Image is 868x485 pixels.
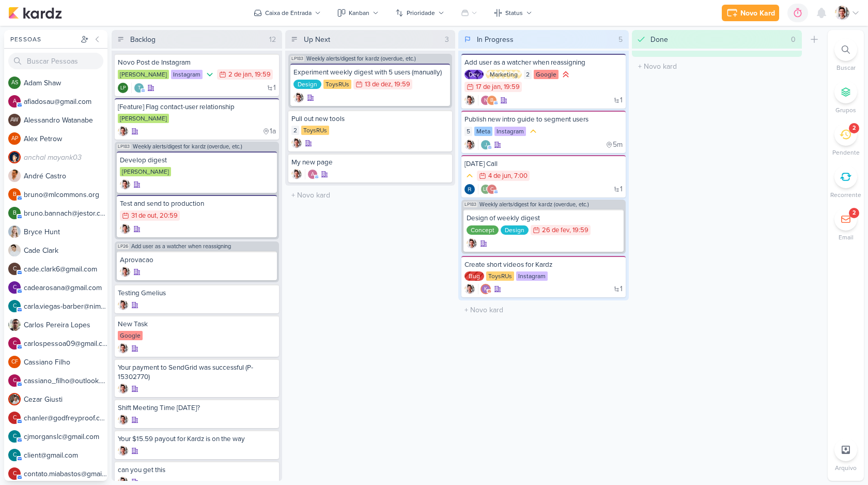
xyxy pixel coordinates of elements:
[118,415,128,425] img: Lucas Pessoa
[120,86,126,91] p: LP
[293,93,304,103] img: Lucas Pessoa
[476,84,501,90] div: 17 de jan
[488,173,511,179] div: 4 de jun
[485,143,487,148] p: j
[120,267,130,277] img: Lucas Pessoa
[481,95,491,105] div: nathanw@mlcommons.org
[252,71,271,78] div: , 19:59
[24,394,107,405] div: C e z a r G i u s t i
[8,225,21,238] img: Bryce Hunt
[8,449,21,461] div: client@gmail.com
[528,126,538,137] div: Prioridade Média
[24,431,107,442] div: c j m o r g a n s l c @ g m a i l . c o m
[118,70,169,79] div: [PERSON_NAME]
[464,284,475,294] div: Criador(a): Lucas Pessoa
[8,430,21,443] div: cjmorganslc@gmail.com
[265,34,280,45] div: 12
[293,93,304,103] div: Criador(a): Lucas Pessoa
[464,70,484,79] div: Dev
[118,320,276,329] div: New Task
[311,172,314,177] p: a
[828,38,864,72] li: Ctrl + F
[24,152,107,163] div: a n c h a l m a y a n k 0 3
[120,224,130,234] div: Criador(a): Lucas Pessoa
[8,467,21,480] div: contato.miabastos@gmail.com
[291,138,302,148] div: Criador(a): Lucas Pessoa
[835,6,849,20] img: Lucas Pessoa
[8,170,21,182] img: André Castro
[131,213,157,219] div: 31 de out
[365,81,391,88] div: 13 de dez
[8,300,21,312] div: carla.viegas-barber@nimbld.com
[511,173,528,179] div: , 7:00
[8,337,21,350] div: carlospessoa09@gmail.com
[8,77,21,89] div: Adam Shaw
[542,227,569,234] div: 26 de fev
[481,184,491,194] div: Lucas A Pessoa
[118,83,128,93] div: Criador(a): Lucas A Pessoa
[479,202,589,207] span: Weekly alerts/digest for kardz (overdue, etc.)
[24,78,107,88] div: A d a m S h a w
[8,374,21,387] div: cassiano_filho@outlook.com
[464,140,475,150] img: Lucas Pessoa
[524,70,532,79] div: 2
[118,83,128,93] div: Lucas A Pessoa
[787,34,800,45] div: 0
[120,167,171,176] div: [PERSON_NAME]
[24,357,107,368] div: C a s s i a n o F i l h o
[24,320,107,330] div: C a r l o s P e r e i r a L o p e s
[118,289,276,298] div: Testing Gmelius
[464,95,475,105] img: Lucas Pessoa
[484,98,488,103] p: n
[483,187,489,192] p: LP
[10,117,19,123] p: AW
[13,378,17,384] p: c
[120,224,130,234] img: Lucas Pessoa
[118,102,276,112] div: [Feature] Flag contact-user relationship
[11,136,18,142] p: AP
[291,138,302,148] img: Lucas Pessoa
[118,434,276,444] div: Your $15.59 payout for Kardz is on the way
[118,126,128,137] div: Criador(a): Lucas Pessoa
[287,188,454,203] input: + Novo kard
[13,434,17,439] p: c
[8,412,21,424] div: chanler@godfreyproof.com
[133,144,242,149] span: Weekly alerts/digest for kardz (overdue, etc.)
[118,415,128,425] div: Criador(a): Lucas Pessoa
[830,190,861,200] p: Recorrente
[323,80,351,89] div: ToysRUs
[118,331,143,340] div: Google
[120,156,274,165] div: Develop digest
[464,284,475,294] img: Lucas Pessoa
[467,225,499,235] div: Concept
[117,244,129,249] span: LP26
[8,207,21,219] div: bruno.bannach@jestor.com
[634,59,800,74] input: + Novo kard
[464,171,475,181] div: Prioridade Média
[478,284,491,294] div: Colaboradores: kelly@kellylgabel.com
[8,263,21,275] div: cade.clark6@gmail.com
[620,186,623,193] span: 1
[118,446,128,456] img: Lucas Pessoa
[270,128,276,135] span: 1a
[118,403,276,413] div: Shift Meeting Time Today?
[441,34,453,45] div: 3
[464,271,484,281] div: Bug
[24,245,107,256] div: C a d e C l a r k
[478,184,497,194] div: Colaboradores: Lucas A Pessoa, chanler@godfreyproof.com
[487,184,497,194] div: chanler@godfreyproof.com
[620,285,623,293] span: 1
[11,359,18,365] p: CF
[464,95,475,105] div: Criador(a): Lucas Pessoa
[13,99,17,104] p: a
[478,95,497,105] div: Colaboradores: nathanw@mlcommons.org, bruno@mlcommons.org
[24,171,107,181] div: A n d r é C a s t r o
[13,266,17,272] p: c
[24,450,107,461] div: c l i e n t @ g m a i l . c o m
[24,375,107,386] div: c a s s i a n o _ f i l h o @ o u t l o o k . c o m
[301,126,329,135] div: ToysRUs
[307,169,318,179] div: afiadosau@gmail.com
[481,140,491,150] div: jonny@hey.com
[305,169,318,179] div: Colaboradores: afiadosau@gmail.com
[614,34,627,45] div: 5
